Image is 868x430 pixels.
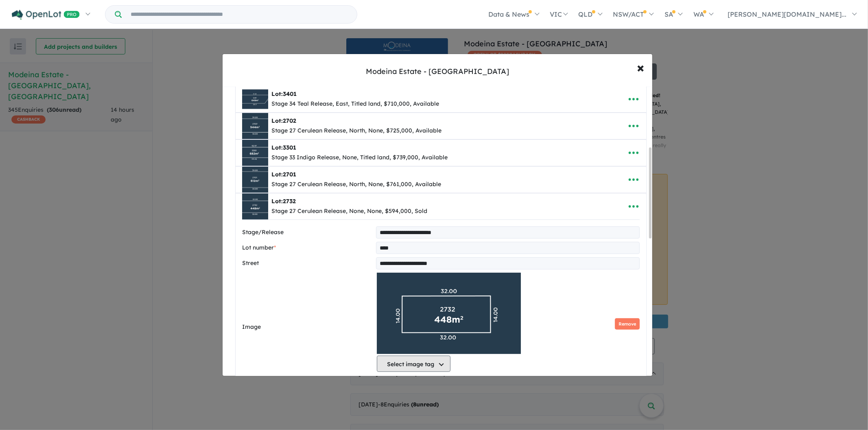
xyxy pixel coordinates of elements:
img: Modeina%20Estate%20-%20Burnside%20-%20Lot%202701___1740097291.jpg [242,167,268,193]
div: Stage 27 Cerulean Release, None, None, $594,000, Sold [271,206,427,216]
span: 3401 [283,90,297,98]
span: × [637,59,644,76]
b: Lot: [271,198,296,205]
img: Modeina Estate - Burnside - Lot 2732 [377,273,521,354]
div: Stage 27 Cerulean Release, North, None, $725,000, Available [271,126,442,136]
b: Lot: [271,90,297,98]
div: Stage 34 Teal Release, East, Titled land, $710,000, Available [271,99,439,109]
span: 3301 [283,144,296,151]
label: Lot number [242,243,373,253]
b: Lot: [271,117,296,124]
span: [PERSON_NAME][DOMAIN_NAME]... [728,10,846,18]
span: 2702 [283,117,296,124]
b: Lot: [271,171,296,178]
button: Remove [615,318,640,330]
img: Modeina%20Estate%20-%20Burnside%20-%20Lot%202702___1740097395.jpg [242,113,268,139]
img: Modeina%20Estate%20-%20Burnside%20-%20Lot%203401___1740368518.jpg [242,86,268,112]
span: 2732 [283,198,296,205]
img: Openlot PRO Logo White [12,10,80,20]
img: Modeina%20Estate%20-%20Burnside%20-%20Lot%202732___1749605288.jpg [242,193,268,219]
label: Image [242,322,374,332]
button: Select image tag [377,356,450,372]
label: Stage/Release [242,228,373,237]
label: Street [242,258,373,268]
div: Stage 33 Indigo Release, None, Titled land, $739,000, Available [271,153,448,163]
b: Lot: [271,144,296,151]
input: Try estate name, suburb, builder or developer [123,6,355,23]
div: Modeina Estate - [GEOGRAPHIC_DATA] [366,66,509,77]
img: Modeina%20Estate%20-%20Burnside%20-%20Lot%203301___1736222815.jpg [242,140,268,166]
span: 2701 [283,171,296,178]
div: Stage 27 Cerulean Release, North, None, $761,000, Available [271,180,441,189]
